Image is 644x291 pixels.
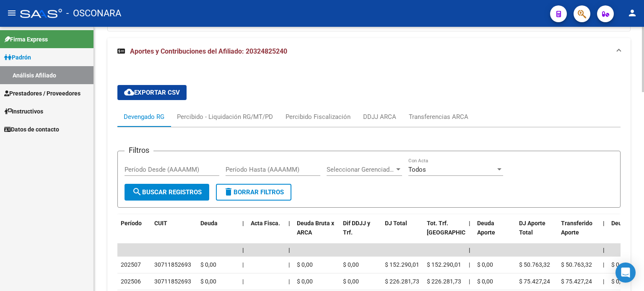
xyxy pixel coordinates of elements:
span: | [242,261,244,268]
div: Open Intercom Messenger [615,263,636,283]
span: | [469,261,470,268]
span: Aportes y Contribuciones del Afiliado: 20324825240 [130,47,287,55]
div: Transferencias ARCA [409,112,468,121]
span: Exportar CSV [124,89,180,96]
datatable-header-cell: | [600,214,608,251]
span: 202507 [121,261,141,268]
datatable-header-cell: Acta Fisca. [247,214,285,251]
span: $ 152.290,01 [427,261,461,268]
button: Borrar Filtros [216,184,291,201]
span: $ 226.281,73 [427,278,461,285]
div: 30711852693 [154,260,191,270]
span: | [603,247,605,253]
datatable-header-cell: | [465,214,474,251]
span: Deuda Bruta x ARCA [297,220,334,236]
datatable-header-cell: CUIT [151,214,197,251]
span: | [242,247,244,253]
span: | [242,220,244,227]
span: | [603,278,604,285]
datatable-header-cell: | [285,214,293,251]
span: Instructivos [4,107,43,116]
span: $ 50.763,32 [519,261,550,268]
span: $ 75.427,24 [519,278,550,285]
span: | [469,247,470,253]
span: $ 0,00 [297,278,313,285]
span: $ 0,00 [200,278,216,285]
div: Percibido - Liquidación RG/MT/PD [177,112,273,121]
span: $ 0,00 [297,261,313,268]
span: | [288,220,290,227]
datatable-header-cell: Período [117,214,151,251]
datatable-header-cell: DJ Aporte Total [516,214,558,251]
span: Borrar Filtros [223,188,284,196]
mat-icon: menu [7,8,17,18]
span: Período [121,220,142,227]
div: Percibido Fiscalización [286,112,351,121]
span: | [288,261,290,268]
span: Deuda Aporte [477,220,495,236]
span: Datos de contacto [4,125,59,134]
span: $ 226.281,73 [385,278,419,285]
h3: Filtros [125,144,153,156]
span: | [603,261,604,268]
span: $ 0,00 [343,278,359,285]
span: DJ Aporte Total [519,220,545,236]
mat-icon: person [627,8,637,18]
span: $ 152.290,01 [385,261,419,268]
datatable-header-cell: | [239,214,247,251]
mat-expansion-panel-header: Aportes y Contribuciones del Afiliado: 20324825240 [107,38,631,65]
span: Buscar Registros [132,188,202,196]
span: Dif DDJJ y Trf. [343,220,370,236]
span: DJ Total [385,220,407,227]
mat-icon: delete [223,187,234,197]
span: Prestadores / Proveedores [4,89,80,98]
span: Acta Fisca. [251,220,280,227]
span: | [603,220,605,227]
div: DDJJ ARCA [363,112,396,121]
div: 30711852693 [154,277,191,286]
span: $ 50.763,32 [561,261,592,268]
datatable-header-cell: DJ Total [382,214,423,251]
span: Transferido Aporte [561,220,592,236]
datatable-header-cell: Tot. Trf. Bruto [423,214,465,251]
span: | [469,220,470,227]
span: $ 75.427,24 [561,278,592,285]
span: $ 0,00 [200,261,216,268]
span: $ 0,00 [611,278,627,285]
datatable-header-cell: Dif DDJJ y Trf. [340,214,382,251]
button: Exportar CSV [117,85,187,100]
datatable-header-cell: Transferido Aporte [558,214,600,251]
span: Firma Express [4,35,48,44]
span: | [288,278,290,285]
span: $ 0,00 [477,261,493,268]
span: Todos [408,166,426,173]
span: $ 0,00 [477,278,493,285]
mat-icon: cloud_download [124,87,134,97]
datatable-header-cell: Deuda [197,214,239,251]
span: $ 0,00 [611,261,627,268]
span: - OSCONARA [66,4,121,23]
span: Tot. Trf. [GEOGRAPHIC_DATA] [427,220,484,236]
span: | [469,278,470,285]
span: 202506 [121,278,141,285]
datatable-header-cell: Deuda Aporte [474,214,516,251]
span: Seleccionar Gerenciador [327,166,395,173]
mat-icon: search [132,187,142,197]
div: Devengado RG [124,112,164,121]
span: Deuda [200,220,218,227]
span: Padrón [4,53,31,62]
span: CUIT [154,220,167,227]
datatable-header-cell: Deuda Bruta x ARCA [293,214,340,251]
span: $ 0,00 [343,261,359,268]
button: Buscar Registros [125,184,209,201]
span: | [242,278,244,285]
span: | [288,247,290,253]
